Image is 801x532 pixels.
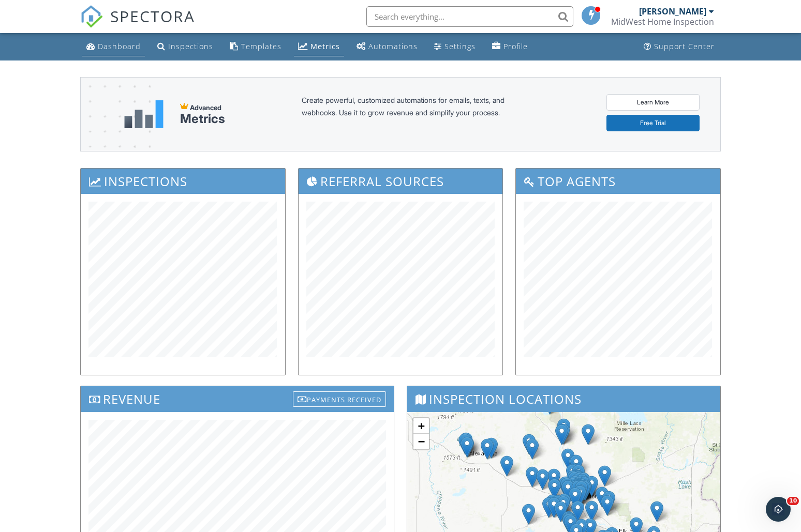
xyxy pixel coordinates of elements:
[180,112,225,126] div: Metrics
[81,78,151,192] img: advanced-banner-bg-f6ff0eecfa0ee76150a1dea9fec4b49f333892f74bc19f1b897a312d7a1b2ff3.png
[352,37,422,56] a: Automations (Basic)
[124,100,164,128] img: metrics-aadfce2e17a16c02574e7fc40e4d6b8174baaf19895a402c862ea781aae8ef5b.svg
[516,169,720,194] h3: Top Agents
[294,37,344,56] a: Metrics
[241,41,281,51] div: Templates
[310,41,340,51] div: Metrics
[407,386,720,412] h3: Inspection Locations
[153,37,217,56] a: Inspections
[82,37,145,56] a: Dashboard
[654,41,715,51] div: Support Center
[302,94,529,134] div: Create powerful, customized automations for emails, texts, and webhooks. Use it to grow revenue a...
[293,389,386,406] a: Payments Received
[366,6,573,27] input: Search everything...
[606,94,700,111] a: Learn More
[168,41,213,51] div: Inspections
[81,386,394,412] h3: Revenue
[190,103,221,112] span: Advanced
[293,391,386,407] div: Payments Received
[80,14,195,36] a: SPECTORA
[413,418,429,434] a: Zoom in
[110,5,195,27] span: SPECTORA
[611,17,714,27] div: MidWest Home Inspection
[503,41,528,51] div: Profile
[606,115,700,131] a: Free Trial
[444,41,476,51] div: Settings
[98,41,141,51] div: Dashboard
[226,37,286,56] a: Templates
[766,497,791,522] iframe: Intercom live chat
[787,497,799,505] span: 10
[299,169,503,194] h3: Referral Sources
[640,37,719,56] a: Support Center
[81,169,285,194] h3: Inspections
[80,5,103,28] img: The Best Home Inspection Software - Spectora
[639,6,706,17] div: [PERSON_NAME]
[488,37,532,56] a: Company Profile
[413,434,429,449] a: Zoom out
[368,41,418,51] div: Automations
[430,37,480,56] a: Settings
